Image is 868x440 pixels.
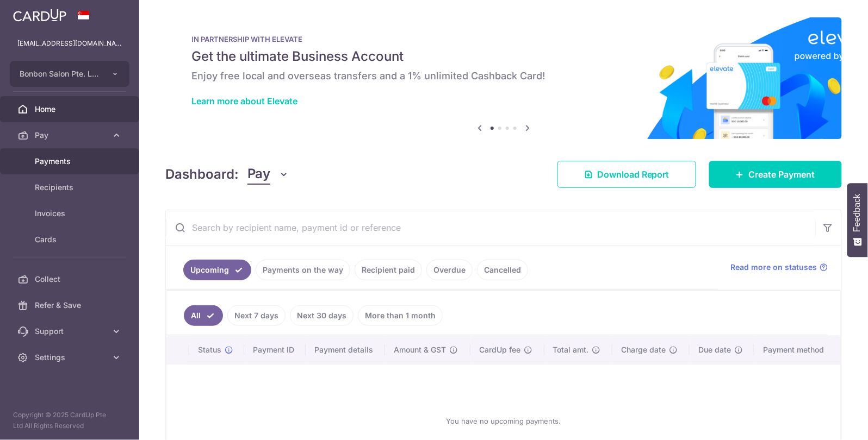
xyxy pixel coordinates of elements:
a: Download Report [557,161,696,188]
span: Status [198,344,221,355]
p: IN PARTNERSHIP WITH ELEVATE [191,35,816,43]
a: Learn more about Elevate [191,96,297,106]
th: Payment details [306,336,385,364]
a: Create Payment [709,161,842,188]
button: Bonbon Salon Pte. Ltd. [10,61,129,87]
span: Recipients [35,182,107,193]
a: Next 7 days [227,305,286,326]
a: More than 1 month [358,305,443,326]
span: Help [25,8,47,17]
span: Pay [35,130,107,141]
span: Read more on statuses [731,262,817,273]
h5: Get the ultimate Business Account [191,48,816,65]
span: Invoices [35,208,107,219]
a: Overdue [426,260,473,280]
span: Bonbon Salon Pte. Ltd. [20,68,100,79]
span: Cards [35,234,107,245]
img: CardUp [13,9,66,22]
a: Upcoming [183,260,251,280]
span: Download Report [597,168,669,181]
h6: Enjoy free local and overseas transfers and a 1% unlimited Cashback Card! [191,70,816,83]
th: Payment method [754,336,841,364]
input: Search by recipient name, payment id or reference [166,210,815,245]
a: All [184,305,223,326]
button: Pay [247,164,289,185]
span: Collect [35,274,107,285]
span: Refer & Save [35,300,107,311]
p: [EMAIL_ADDRESS][DOMAIN_NAME] [17,38,122,49]
th: Payment ID [244,336,306,364]
span: Create Payment [749,168,815,181]
span: CardUp fee [479,344,520,355]
span: Settings [35,352,107,363]
a: Recipient paid [355,260,422,280]
a: Next 30 days [290,305,354,326]
span: Feedback [853,194,863,232]
a: Cancelled [477,260,528,280]
h4: Dashboard: [165,165,239,184]
span: Total amt. [553,344,589,355]
a: Payments on the way [256,260,350,280]
button: Feedback - Show survey [847,183,868,257]
span: Home [35,104,107,115]
span: Amount & GST [394,344,446,355]
span: Payments [35,156,107,167]
a: Read more on statuses [731,262,828,273]
span: Pay [247,164,270,185]
span: Due date [698,344,731,355]
span: Support [35,326,107,337]
span: Charge date [621,344,666,355]
img: Renovation banner [165,17,842,139]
